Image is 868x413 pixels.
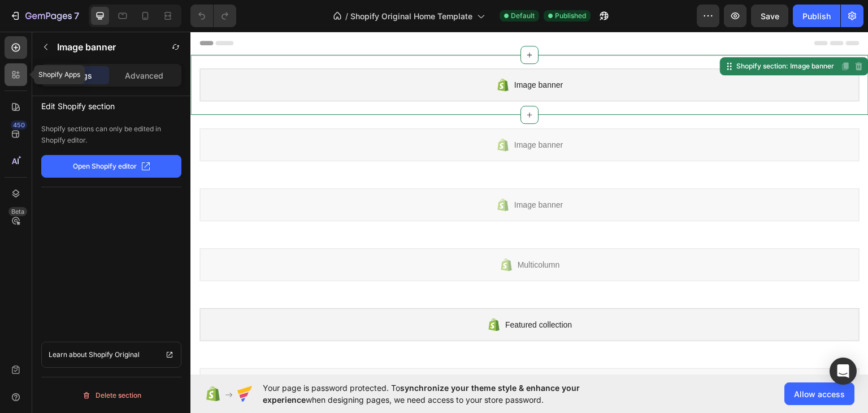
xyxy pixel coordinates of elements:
p: 7 [74,9,79,23]
p: Image banner [57,40,116,54]
button: Publish [793,5,840,27]
button: Allow access [784,382,854,405]
button: Delete section [41,386,181,405]
p: Edit Shopify section [41,96,181,113]
span: Featured collection [315,286,381,300]
span: Image banner [324,106,372,120]
span: Published [555,11,586,21]
button: Save [751,5,788,27]
p: Shopify Original [89,349,140,360]
div: Delete section [82,389,141,402]
div: Shopify section: Image banner [544,29,646,40]
span: Allow access [794,388,845,400]
a: Learn about Shopify Original [41,342,181,368]
div: 450 [11,121,27,130]
div: Beta [8,207,27,216]
span: Image banner [324,166,372,180]
p: Shopify sections can only be edited in Shopify editor. [41,123,181,146]
span: Multicolumn [327,226,370,240]
div: Open Intercom Messenger [830,358,857,385]
iframe: Design area [190,32,868,375]
span: Save [761,11,779,21]
span: synchronize your theme style & enhance your experience [263,383,580,405]
div: Publish [802,10,831,22]
p: Open Shopify editor [73,161,137,171]
p: Advanced [125,70,163,81]
button: Open Shopify editor [41,155,181,178]
span: Default [511,11,535,21]
span: / [345,10,348,22]
span: Your page is password protected. To when designing pages, we need access to your store password. [263,382,624,406]
button: 7 [5,5,84,27]
span: Image banner [324,46,372,60]
p: Settings [60,70,92,81]
span: Shopify Original Home Template [350,10,472,22]
div: Undo/Redo [190,5,236,27]
p: Learn about [49,349,87,360]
